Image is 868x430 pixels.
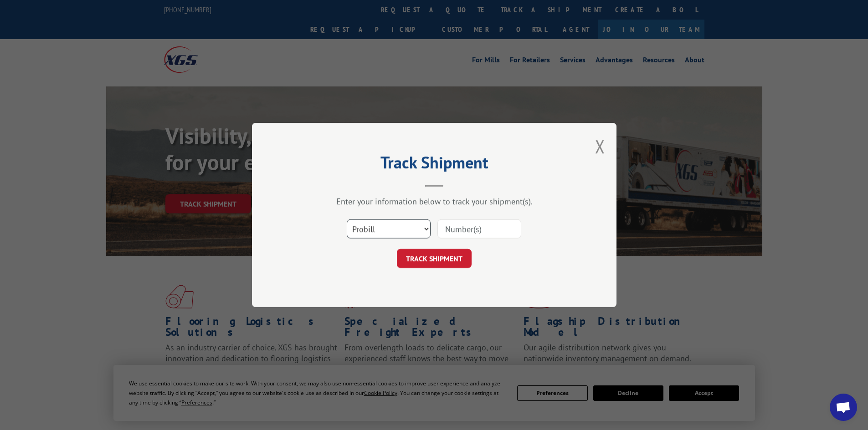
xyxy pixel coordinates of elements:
div: Enter your information below to track your shipment(s). [298,196,571,207]
button: Close modal [595,134,605,158]
button: TRACK SHIPMENT [397,249,472,268]
h2: Track Shipment [298,156,571,173]
div: Open chat [830,394,857,421]
input: Number(s) [437,219,521,238]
